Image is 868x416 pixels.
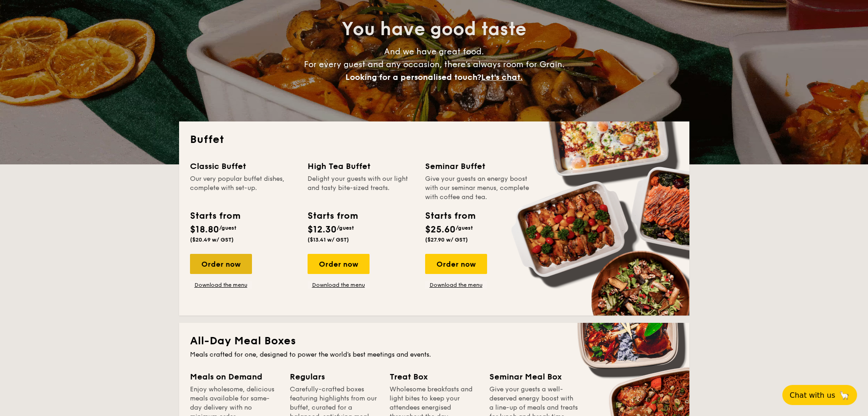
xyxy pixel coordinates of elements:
div: Classic Buffet [190,160,297,173]
div: Seminar Meal Box [489,370,578,383]
div: Our very popular buffet dishes, complete with set-up. [190,174,297,202]
span: /guest [219,225,236,231]
h2: All-Day Meal Boxes [190,334,678,348]
div: Give your guests an energy boost with our seminar menus, complete with coffee and tea. [425,174,532,202]
h2: Buffet [190,132,678,147]
span: $12.30 [308,224,337,235]
div: Order now [190,254,252,274]
span: Let's chat. [481,72,523,82]
div: High Tea Buffet [308,160,414,173]
span: ($20.49 w/ GST) [190,237,234,243]
div: Starts from [190,209,240,223]
div: Starts from [425,209,475,223]
span: /guest [337,225,354,231]
button: Chat with us🦙 [782,385,857,405]
span: ($27.90 w/ GST) [425,237,468,243]
div: Treat Box [390,370,478,383]
span: And we have great food. For every guest and any occasion, there’s always room for Grain. [304,47,565,82]
span: $18.80 [190,224,219,235]
span: Looking for a personalised touch? [345,72,481,82]
span: /guest [456,225,473,231]
span: ($13.41 w/ GST) [308,237,349,243]
div: Delight your guests with our light and tasty bite-sized treats. [308,174,414,202]
span: 🦙 [839,390,850,400]
a: Download the menu [425,281,487,289]
div: Starts from [308,209,357,223]
span: Chat with us [790,391,835,400]
div: Meals crafted for one, designed to power the world's best meetings and events. [190,350,678,359]
a: Download the menu [190,281,252,289]
div: Regulars [290,370,379,383]
span: You have good taste [342,18,526,40]
div: Order now [308,254,370,274]
div: Seminar Buffet [425,160,532,173]
div: Meals on Demand [190,370,279,383]
div: Order now [425,254,487,274]
span: $25.60 [425,224,456,235]
a: Download the menu [308,281,370,289]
